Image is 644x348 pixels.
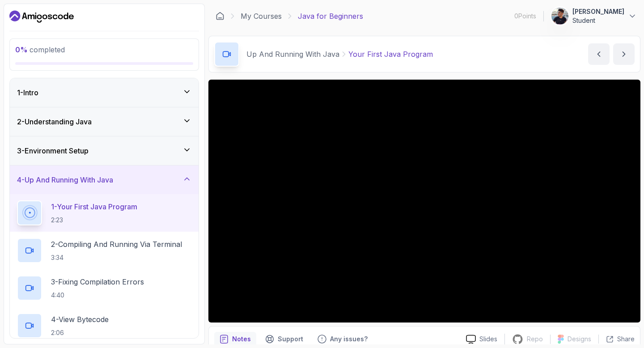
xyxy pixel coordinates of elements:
button: user profile image[PERSON_NAME]Student [551,7,637,25]
p: Up And Running With Java [246,49,339,59]
p: 4:40 [51,291,144,300]
p: Slides [479,335,497,344]
p: Share [617,335,635,344]
button: next content [613,43,635,65]
img: user profile image [551,8,568,25]
button: 1-Your First Java Program2:23 [17,200,191,225]
p: Designs [568,335,591,344]
button: Feedback button [312,332,373,346]
p: Student [572,16,624,25]
p: 1 - Your First Java Program [51,201,137,212]
p: 4 - View Bytecode [51,314,109,325]
p: 2:23 [51,216,137,225]
button: 1-Intro [10,78,199,107]
span: 0 % [15,45,28,54]
button: 3-Environment Setup [10,136,199,165]
a: Dashboard [9,9,74,24]
span: completed [15,45,65,54]
button: 2-Understanding Java [10,107,199,136]
button: 2-Compiling And Running Via Terminal3:34 [17,238,191,263]
h3: 2 - Understanding Java [17,116,92,127]
p: 3:34 [51,253,182,262]
a: Dashboard [216,12,225,21]
button: 4-Up And Running With Java [10,166,199,194]
button: Share [598,335,635,344]
p: Support [278,335,303,344]
iframe: 2 - Your First Java Program [208,80,640,323]
p: 0 Points [514,12,536,21]
button: 3-Fixing Compilation Errors4:40 [17,276,191,301]
p: 3 - Fixing Compilation Errors [51,276,144,287]
p: 2 - Compiling And Running Via Terminal [51,239,182,250]
p: [PERSON_NAME] [572,7,624,16]
button: Support button [260,332,309,346]
p: Your First Java Program [348,49,433,59]
p: Any issues? [330,335,368,344]
button: notes button [214,332,256,346]
button: 4-View Bytecode2:06 [17,313,191,338]
p: Java for Beginners [298,11,363,21]
a: My Courses [241,11,282,21]
iframe: chat widget [589,292,644,335]
h3: 4 - Up And Running With Java [17,174,113,185]
p: Notes [232,335,251,344]
h3: 3 - Environment Setup [17,145,89,156]
a: Slides [459,335,504,344]
p: 2:06 [51,328,109,337]
button: previous content [588,43,610,65]
p: Repo [527,335,543,344]
h3: 1 - Intro [17,87,38,98]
